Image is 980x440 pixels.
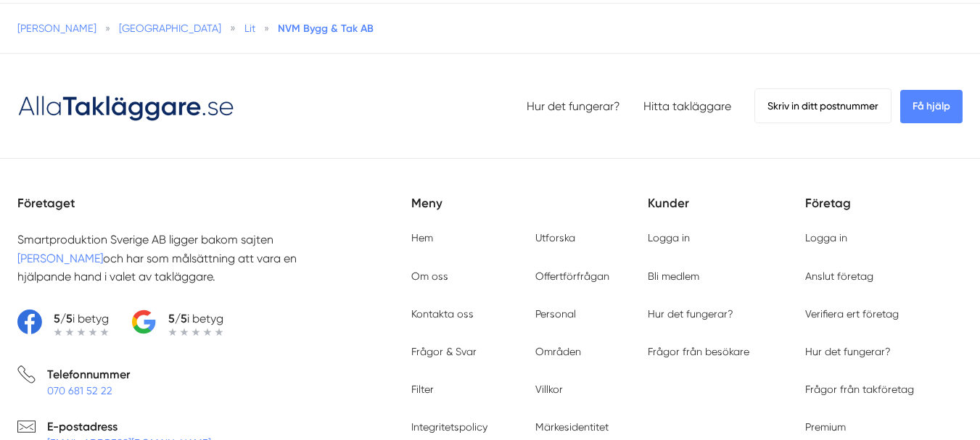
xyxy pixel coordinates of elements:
[17,365,36,383] svg: Telefon
[805,194,963,231] h5: Företag
[527,99,620,113] a: Hur det fungerar?
[648,270,699,282] a: Bli medlem
[805,421,846,433] a: Premium
[411,346,477,357] a: Frågor & Svar
[119,22,221,34] a: [GEOGRAPHIC_DATA]
[54,312,73,325] strong: 5/5
[535,270,609,282] a: Offertförfrågan
[648,232,690,244] a: Logga in
[805,270,873,282] a: Anslut företag
[17,90,235,123] img: Logotyp Alla Takläggare
[648,346,749,357] a: Frågor från besökare
[47,385,112,397] a: 070 681 52 22
[805,346,891,357] a: Hur det fungerar?
[278,22,374,35] a: NVM Bygg & Tak AB
[754,88,892,123] span: Skriv in ditt postnummer
[17,252,103,265] a: [PERSON_NAME]
[535,308,576,320] a: Personal
[411,308,474,320] a: Kontakta oss
[535,232,575,244] a: Utforska
[168,310,223,328] p: i betyg
[805,308,899,320] a: Verifiera ert företag
[411,232,433,244] a: Hem
[535,383,563,395] a: Villkor
[411,194,648,231] h5: Meny
[805,232,847,244] a: Logga in
[47,418,211,436] p: E-postadress
[54,310,109,328] p: i betyg
[17,21,963,36] nav: Breadcrumb
[244,22,255,34] a: Lit
[105,21,110,36] span: »
[47,365,130,383] p: Telefonnummer
[805,383,914,395] a: Frågor från takföretag
[535,346,581,357] a: Områden
[643,99,731,113] a: Hitta takläggare
[168,312,187,325] strong: 5/5
[900,90,963,123] span: Få hjälp
[132,310,223,336] a: 5/5i betyg
[17,310,109,336] a: 5/5i betyg
[535,421,609,433] a: Märkesidentitet
[411,421,487,433] a: Integritetspolicy
[264,21,269,36] span: »
[648,308,733,320] a: Hur det fungerar?
[411,383,434,395] a: Filter
[411,270,448,282] a: Om oss
[648,194,805,231] h5: Kunder
[17,194,411,231] h5: Företaget
[17,231,342,286] p: Smartproduktion Sverige AB ligger bakom sajten och har som målsättning att vara en hjälpande hand...
[17,22,96,34] a: [PERSON_NAME]
[230,21,236,36] span: »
